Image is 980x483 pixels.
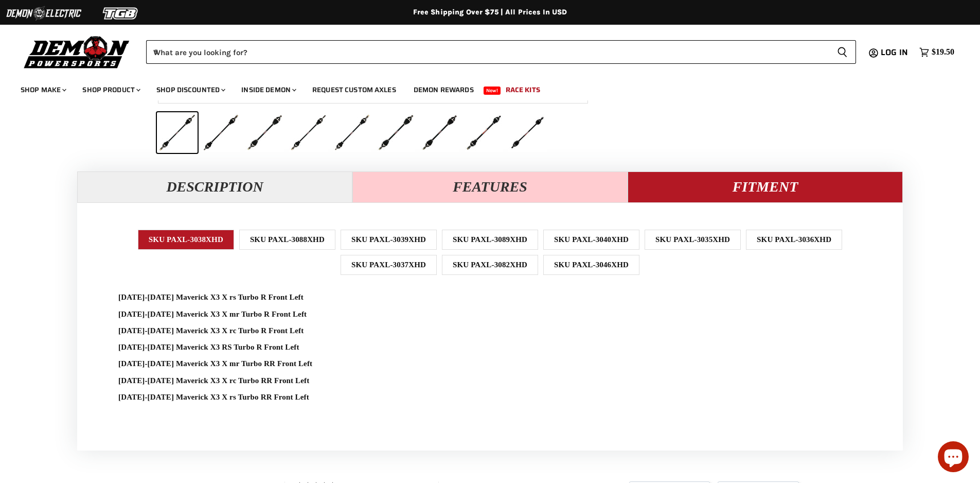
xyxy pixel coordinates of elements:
[118,393,862,402] p: [DATE]-[DATE] Maverick X3 X rs Turbo RR Front Left
[507,112,548,153] button: Can-Am Maverick X3 Demon Xtreme Heavy Duty Axle thumbnail
[628,171,903,202] button: Fitment
[244,112,285,153] button: Can-Am Maverick X3 Demon Xtreme Heavy Duty Axle thumbnail
[77,171,352,202] button: Description
[13,75,952,100] ul: Main menu
[876,48,914,57] a: Log in
[118,343,862,352] p: [DATE]-[DATE] Maverick X3 RS Turbo R Front Left
[75,79,147,100] a: Shop Product
[932,47,954,57] span: $19.50
[914,45,959,60] a: $19.50
[746,230,842,250] div: SKU PAXL-3036XHD
[239,230,335,250] div: SKU PAXL-3088XHD
[341,230,437,250] div: SKU PAXL-3039XHD
[341,255,437,275] div: SKU PAXL-3037XHD
[352,171,628,202] button: Features
[13,79,73,100] a: Shop Make
[543,230,639,250] div: SKU PAXL-3040XHD
[484,87,501,95] span: New!
[146,40,856,64] form: Product
[79,8,902,17] div: Free Shipping Over $75 | All Prices In USD
[442,230,538,250] div: SKU PAXL-3089XHD
[201,112,241,153] button: Can-Am Maverick X3 Demon Xtreme Heavy Duty Axle thumbnail
[146,40,829,64] input: When autocomplete results are available use up and down arrows to review and enter to select
[829,40,856,64] button: Search
[118,359,862,368] p: [DATE]-[DATE] Maverick X3 X mr Turbo RR Front Left
[21,33,133,70] img: Demon Powersports
[419,112,460,153] button: Can-Am Maverick X3 Demon Xtreme Heavy Duty Axle thumbnail
[935,441,972,475] inbox-online-store-chat: Shopify online store chat
[464,112,504,153] button: Can-Am Maverick X3 Demon Xtreme Heavy Duty Axle thumbnail
[149,79,231,100] a: Shop Discounted
[645,230,741,250] div: SKU PAXL-3035XHD
[442,255,538,275] div: SKU PAXL-3082XHD
[234,79,302,100] a: Inside Demon
[118,293,862,302] p: [DATE]-[DATE] Maverick X3 X rs Turbo R Front Left
[288,112,329,153] button: Can-Am Maverick X3 Demon Xtreme Heavy Duty Axle thumbnail
[406,79,482,100] a: Demon Rewards
[118,326,862,335] p: [DATE]-[DATE] Maverick X3 X rc Turbo R Front Left
[118,310,862,319] p: [DATE]-[DATE] Maverick X3 X mr Turbo R Front Left
[138,230,234,250] div: SKU PAXL-3038XHD
[157,112,198,153] button: Can-Am Maverick X3 Demon Xtreme Heavy Duty Axle thumbnail
[376,112,416,153] button: Can-Am Maverick X3 Demon Xtreme Heavy Duty Axle thumbnail
[881,46,908,59] span: Log in
[82,4,159,23] img: TGB Logo 2
[118,376,862,385] p: [DATE]-[DATE] Maverick X3 X rc Turbo RR Front Left
[5,4,82,23] img: Demon Electric Logo 2
[543,255,639,275] div: SKU PAXL-3046XHD
[332,112,372,153] button: Can-Am Maverick X3 Demon Xtreme Heavy Duty Axle thumbnail
[305,79,404,100] a: Request Custom Axles
[498,79,548,100] a: Race Kits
